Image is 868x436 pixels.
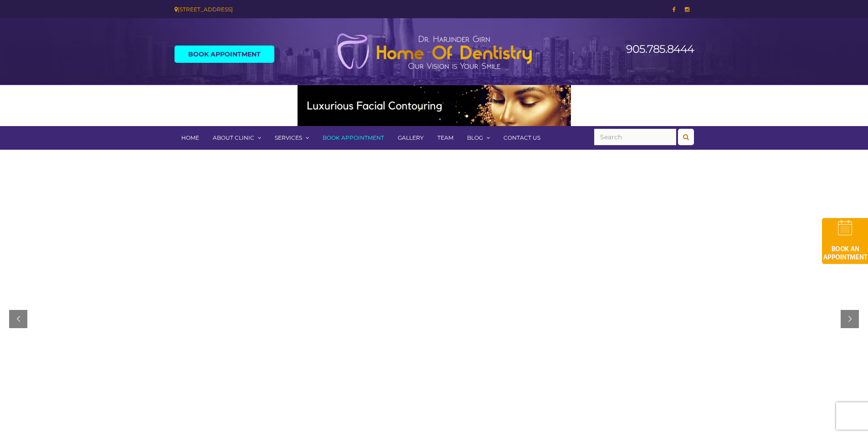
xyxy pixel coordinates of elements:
a: Contact Us [497,126,547,150]
a: Blog [460,126,497,150]
a: About Clinic [206,126,268,150]
a: Book Appointment [316,126,391,150]
img: Medspa-Banner-Virtual-Consultation-2-1.gif [298,85,571,126]
img: book-an-appointment-hod-gld.png [822,218,868,264]
a: Book Appointment [175,46,274,63]
img: Home of Dentistry [332,33,537,70]
a: Home [175,126,206,150]
a: 905.785.8444 [626,42,694,56]
div: Come Meet The Home of Dentistry Team! [188,416,680,426]
a: Services [268,126,316,150]
a: Team [431,126,460,150]
input: Search [594,129,676,145]
div: [STREET_ADDRESS] [175,5,427,14]
a: Gallery [391,126,431,150]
